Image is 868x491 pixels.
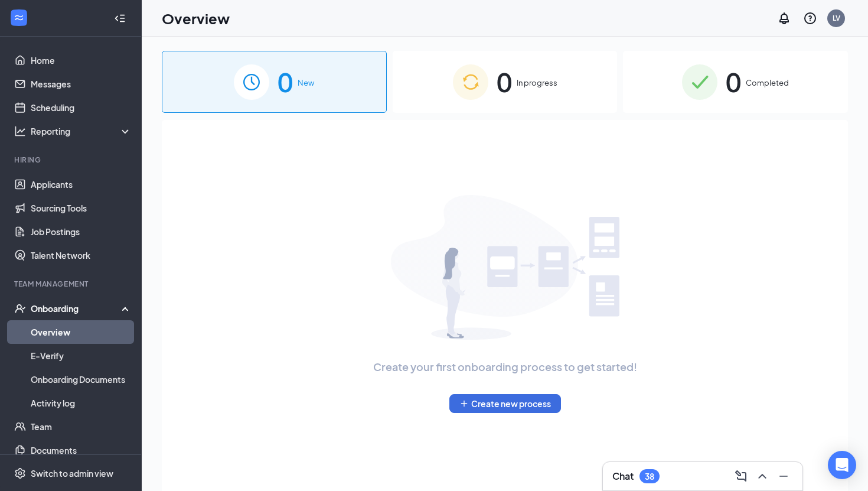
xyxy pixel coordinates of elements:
[803,11,817,25] svg: QuestionInfo
[777,11,791,25] svg: Notifications
[31,344,132,368] a: E-Verify
[31,173,132,196] a: Applicants
[162,8,230,28] h1: Overview
[31,467,113,479] div: Switch to admin view
[31,438,132,462] a: Documents
[746,77,789,89] span: Completed
[31,415,132,438] a: Team
[31,48,132,72] a: Home
[14,125,26,137] svg: Analysis
[31,320,132,344] a: Overview
[14,303,26,314] svg: UserCheck
[732,467,750,486] button: ComposeMessage
[278,61,293,102] span: 0
[373,359,637,375] span: Create your first onboarding process to get started!
[31,96,132,119] a: Scheduling
[114,12,126,24] svg: Collapse
[13,12,25,24] svg: WorkstreamLogo
[645,472,654,482] div: 38
[753,467,772,486] button: ChevronUp
[31,196,132,220] a: Sourcing Tools
[497,61,512,102] span: 0
[776,469,791,483] svg: Minimize
[774,467,793,486] button: Minimize
[459,399,469,408] svg: Plus
[449,394,561,413] button: PlusCreate new process
[14,155,129,165] div: Hiring
[31,125,132,137] div: Reporting
[31,220,132,243] a: Job Postings
[828,451,856,479] div: Open Intercom Messenger
[14,467,26,479] svg: Settings
[298,77,314,89] span: New
[755,469,769,483] svg: ChevronUp
[734,469,748,483] svg: ComposeMessage
[31,391,132,415] a: Activity log
[31,243,132,267] a: Talent Network
[31,368,132,391] a: Onboarding Documents
[612,470,634,483] h3: Chat
[31,72,132,96] a: Messages
[833,13,840,23] div: LV
[14,279,129,289] div: Team Management
[31,303,122,314] div: Onboarding
[517,77,557,89] span: In progress
[726,61,741,102] span: 0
